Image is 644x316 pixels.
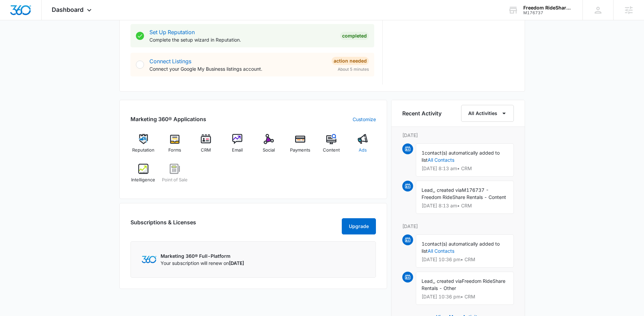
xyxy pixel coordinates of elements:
p: Marketing 360® Full-Platform [161,252,244,259]
a: Connect Listings [149,58,191,65]
span: Intelligence [131,177,155,183]
span: Reputation [132,147,154,154]
a: Reputation [130,134,157,158]
span: 1 [422,241,425,247]
span: Social [263,147,275,154]
a: Email [224,134,251,158]
span: Email [232,147,243,154]
a: Point of Sale [162,164,188,188]
span: [DATE] [229,260,244,266]
span: About 5 minutes [338,66,369,72]
h2: Marketing 360® Applications [130,115,206,123]
button: Upgrade [342,218,376,234]
p: [DATE] 10:36 pm • CRM [422,257,508,262]
p: [DATE] [402,132,514,139]
p: [DATE] 8:13 am • CRM [422,203,508,208]
a: Content [318,134,344,158]
a: Ads [350,134,376,158]
p: [DATE] [402,223,514,230]
a: CRM [193,134,219,158]
h2: Subscriptions & Licenses [130,218,196,232]
h6: Recent Activity [402,109,442,117]
span: 1 [422,150,425,156]
span: Ads [359,147,367,154]
a: All Contacts [428,157,454,163]
a: Set Up Reputation [149,29,195,36]
span: Freedom RideShare Rentals - Other [422,278,505,291]
a: Forms [162,134,188,158]
img: Marketing 360 Logo [142,256,157,263]
button: All Activities [461,105,514,122]
span: Content [323,147,340,154]
span: Point of Sale [162,177,188,183]
span: CRM [201,147,211,154]
span: M176737 - Freedom RideShare Rentals - Content [422,187,506,200]
a: Customize [353,116,376,123]
span: Forms [168,147,181,154]
span: Payments [290,147,310,154]
span: , created via [434,278,462,284]
span: contact(s) automatically added to list [422,150,500,163]
span: Lead, [422,278,434,284]
p: [DATE] 10:36 pm • CRM [422,294,508,299]
div: Completed [340,32,369,40]
a: Social [256,134,282,158]
div: account name [523,5,573,10]
span: contact(s) automatically added to list [422,241,500,254]
div: account id [523,10,573,15]
span: Dashboard [52,6,84,13]
p: Your subscription will renew on [161,259,244,267]
p: Complete the setup wizard in Reputation. [149,36,335,43]
a: Intelligence [130,164,157,188]
span: Lead, [422,187,434,193]
span: , created via [434,187,462,193]
a: All Contacts [428,248,454,254]
a: Payments [287,134,313,158]
p: [DATE] 8:13 am • CRM [422,166,508,171]
p: Connect your Google My Business listings account. [149,65,326,72]
div: Action Needed [332,57,369,65]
